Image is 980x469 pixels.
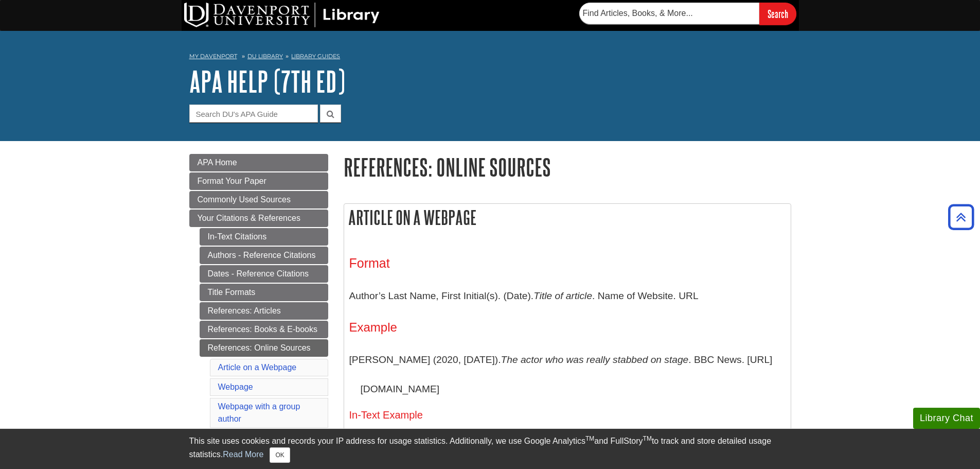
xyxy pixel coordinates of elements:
[200,265,328,283] a: Dates - Reference Citations
[200,302,328,320] a: References: Articles
[189,105,318,123] input: Search DU's APA Guide
[349,345,786,404] p: [PERSON_NAME] (2020, [DATE]). . BBC News. [URL][DOMAIN_NAME]
[349,321,786,334] h4: Example
[198,158,237,167] span: APA Home
[189,52,237,61] a: My Davenport
[344,154,791,180] h1: References: Online Sources
[291,53,340,60] a: Library Guides
[247,53,283,60] a: DU Library
[643,435,652,442] sup: TM
[189,210,328,227] a: Your Citations & References
[198,195,291,204] span: Commonly Used Sources
[218,383,253,391] a: Webpage
[533,290,592,301] i: Title of article
[223,450,263,459] a: Read More
[189,49,791,66] nav: breadcrumb
[198,177,266,185] span: Format Your Paper
[200,284,328,301] a: Title Formats
[913,408,980,429] button: Library Chat
[198,214,300,222] span: Your Citations & References
[189,154,328,171] a: APA Home
[218,402,300,423] a: Webpage with a group author
[200,228,328,246] a: In-Text Citations
[579,3,796,25] form: Searches DU Library's articles, books, and more
[349,426,786,441] p: Parenthetical: ([PERSON_NAME], 2020)
[585,435,594,442] sup: TM
[218,363,297,372] a: Article on a Webpage
[184,3,380,27] img: DU Library
[945,210,977,224] a: Back to Top
[189,191,328,209] a: Commonly Used Sources
[759,3,796,25] input: Search
[270,447,290,463] button: Close
[349,281,786,311] p: Author’s Last Name, First Initial(s). (Date). . Name of Website. URL
[200,339,328,357] a: References: Online Sources
[189,172,328,190] a: Format Your Paper
[200,247,328,264] a: Authors - Reference Citations
[200,321,328,338] a: References: Books & E-books
[501,354,689,365] i: The actor who was really stabbed on stage
[344,204,791,231] h2: Article on a Webpage
[189,65,345,97] a: APA Help (7th Ed)
[189,435,791,463] div: This site uses cookies and records your IP address for usage statistics. Additionally, we use Goo...
[349,409,786,421] h5: In-Text Example
[579,3,759,24] input: Find Articles, Books, & More...
[349,256,786,271] h3: Format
